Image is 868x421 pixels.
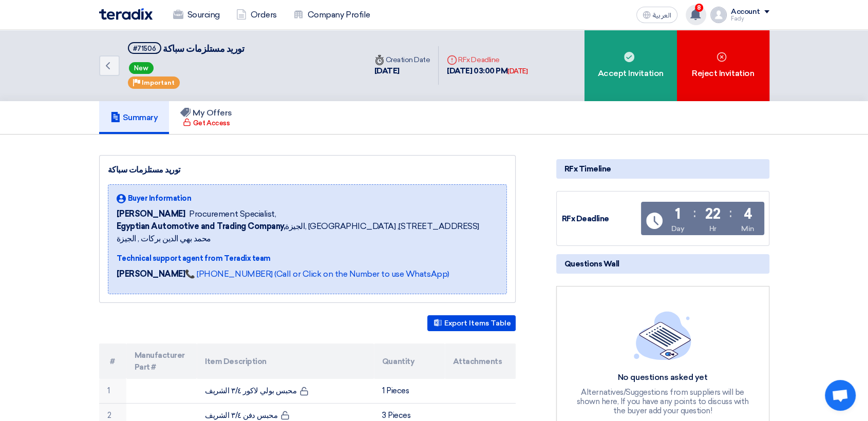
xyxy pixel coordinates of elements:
a: My Offers Get Access [169,101,243,134]
div: Alternatives/Suggestions from suppliers will be shown here, If you have any points to discuss wit... [575,388,750,415]
strong: [PERSON_NAME] [117,269,185,279]
div: : [693,204,696,222]
a: 📞 [PHONE_NUMBER] (Call or Click on the Number to use WhatsApp) [185,269,449,279]
div: Technical support agent from Teradix team [117,253,498,264]
th: # [99,343,126,379]
div: Creation Date [374,54,430,65]
span: Procurement Specialist, [189,208,276,220]
div: Fady [731,16,769,22]
div: Reject Invitation [677,30,769,101]
div: Open chat [825,380,856,411]
a: Sourcing [165,4,228,26]
img: profile_test.png [710,7,727,23]
div: No questions asked yet [575,372,750,383]
a: Summary [99,101,169,134]
div: 1 [675,207,681,221]
div: #71506 [133,45,156,52]
th: Attachments [445,343,516,379]
img: Teradix logo [99,8,153,20]
div: RFx Deadline [447,54,527,65]
div: RFx Timeline [556,159,769,179]
div: Hr [709,223,716,234]
button: Export Items Table [427,315,516,331]
span: الجيزة, [GEOGRAPHIC_DATA] ,[STREET_ADDRESS] محمد بهي الدين بركات , الجيزة [117,220,498,245]
span: New [129,62,154,74]
td: 1 Pieces [374,379,445,403]
div: 22 [705,207,720,221]
h5: توريد مستلزمات سباكة [128,42,244,55]
span: العربية [653,12,671,19]
th: Quantity [374,343,445,379]
button: العربية [636,7,677,23]
div: Day [671,223,685,234]
div: : [729,204,732,222]
div: 4 [743,207,752,221]
td: محبس بولي لاكور ٣/٤ الشريف [197,379,374,403]
b: Egyptian Automotive and Trading Company, [117,221,286,231]
div: Min [741,223,754,234]
h5: My Offers [180,108,232,118]
img: empty_state_list.svg [634,311,691,359]
a: Orders [228,4,285,26]
td: 1 [99,379,126,403]
div: توريد مستلزمات سباكة [108,164,507,176]
th: Manufacturer Part # [126,343,197,379]
a: Company Profile [285,4,379,26]
span: 8 [695,4,703,12]
span: Important [142,79,175,86]
div: RFx Deadline [562,213,639,225]
div: Account [731,8,760,16]
div: Get Access [183,118,230,128]
span: [PERSON_NAME] [117,208,185,220]
h5: Summary [110,112,158,123]
span: Buyer Information [128,193,192,204]
span: توريد مستلزمات سباكة [163,43,244,54]
div: [DATE] [374,65,430,77]
div: [DATE] [507,66,527,76]
div: [DATE] 03:00 PM [447,65,527,77]
span: Questions Wall [564,258,619,270]
th: Item Description [197,343,374,379]
div: Accept Invitation [584,30,677,101]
